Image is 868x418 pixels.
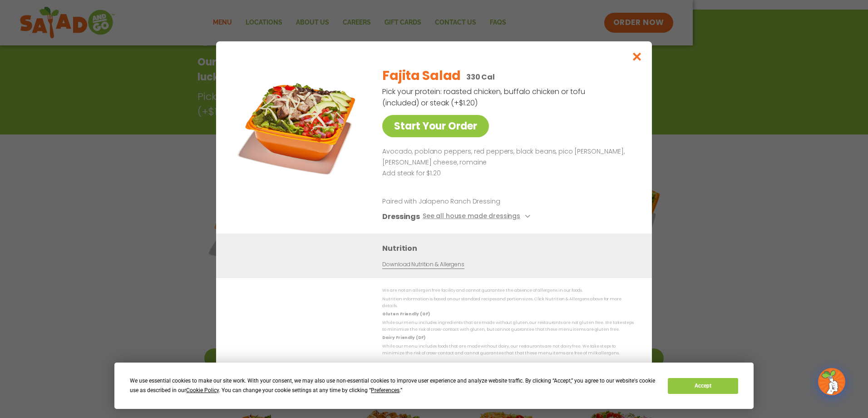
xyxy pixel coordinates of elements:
[382,66,461,85] h2: Fajita Salad
[382,115,489,137] a: Start Your Order
[382,211,420,223] h3: Dressings
[382,343,634,357] p: While our menu includes foods that are made without dairy, our restaurants are not dairy free. We...
[382,243,638,254] h3: Nutrition
[423,211,533,223] button: See all house made dressings
[668,378,738,394] button: Accept
[382,312,429,317] strong: Gluten Friendly (GF)
[186,387,219,393] span: Cookie Policy
[819,369,844,394] img: wpChatIcon
[466,71,495,83] p: 330 Cal
[382,168,630,179] p: Add steak for $1.20
[382,197,550,207] p: Paired with Jalapeno Ranch Dressing
[382,261,464,269] a: Download Nutrition & Allergens
[382,319,634,333] p: While our menu includes ingredients that are made without gluten, our restaurants are not gluten ...
[382,86,587,109] p: Pick your protein: roasted chicken, buffalo chicken or tofu (included) or steak (+$1.20)
[237,60,364,187] img: Featured product photo for Fajita Salad
[382,288,634,294] p: We are not an allergen free facility and cannot guarantee the absence of allergens in our foods.
[371,387,399,393] span: Preferences
[130,376,657,395] div: We use essential cookies to make our site work. With your consent, we may also use non-essential ...
[622,41,652,72] button: Close modal
[382,146,630,168] p: Avocado, poblano peppers, red peppers, black beans, pico [PERSON_NAME], [PERSON_NAME] cheese, rom...
[114,363,754,409] div: Cookie Consent Prompt
[382,335,425,341] strong: Dairy Friendly (DF)
[382,296,634,310] p: Nutrition information is based on our standard recipes and portion sizes. Click Nutrition & Aller...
